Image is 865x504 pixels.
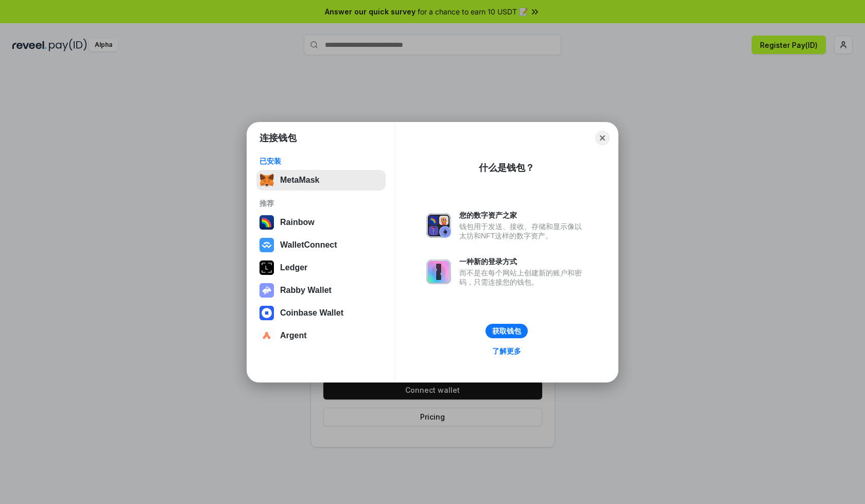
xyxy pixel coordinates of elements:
[426,259,451,284] img: svg+xml,%3Csvg%20xmlns%3D%22http%3A%2F%2Fwww.w3.org%2F2000%2Fsvg%22%20fill%3D%22none%22%20viewBox...
[259,173,274,187] img: svg+xml,%3Csvg%20fill%3D%22none%22%20height%3D%2233%22%20viewBox%3D%220%200%2035%2033%22%20width%...
[256,325,386,346] button: Argent
[259,283,274,298] img: svg+xml,%3Csvg%20xmlns%3D%22http%3A%2F%2Fwww.w3.org%2F2000%2Fsvg%22%20fill%3D%22none%22%20viewBox...
[259,199,383,208] div: 推荐
[280,240,337,250] div: WalletConnect
[459,257,587,266] div: 一种新的登录方式
[280,176,319,185] div: MetaMask
[492,346,521,356] div: 了解更多
[459,268,587,287] div: 而不是在每个网站上创建新的账户和密码，只需连接您的钱包。
[595,131,610,145] button: Close
[426,213,451,238] img: svg+xml,%3Csvg%20xmlns%3D%22http%3A%2F%2Fwww.w3.org%2F2000%2Fsvg%22%20fill%3D%22none%22%20viewBox...
[256,235,386,255] button: WalletConnect
[256,303,386,323] button: Coinbase Wallet
[280,263,307,272] div: Ledger
[259,238,274,252] img: svg+xml,%3Csvg%20width%3D%2228%22%20height%3D%2228%22%20viewBox%3D%220%200%2028%2028%22%20fill%3D...
[459,222,587,240] div: 钱包用于发送、接收、存储和显示像以太坊和NFT这样的数字资产。
[459,211,587,220] div: 您的数字资产之家
[280,308,343,318] div: Coinbase Wallet
[256,280,386,301] button: Rabby Wallet
[280,331,307,340] div: Argent
[259,215,274,230] img: svg+xml,%3Csvg%20width%3D%22120%22%20height%3D%22120%22%20viewBox%3D%220%200%20120%20120%22%20fil...
[256,212,386,233] button: Rainbow
[259,132,297,144] h1: 连接钱包
[492,326,521,336] div: 获取钱包
[280,286,332,295] div: Rabby Wallet
[259,306,274,320] img: svg+xml,%3Csvg%20width%3D%2228%22%20height%3D%2228%22%20viewBox%3D%220%200%2028%2028%22%20fill%3D...
[259,157,383,166] div: 已安装
[486,344,527,358] a: 了解更多
[259,260,274,275] img: svg+xml,%3Csvg%20xmlns%3D%22http%3A%2F%2Fwww.w3.org%2F2000%2Fsvg%22%20width%3D%2228%22%20height%3...
[256,257,386,278] button: Ledger
[256,170,386,190] button: MetaMask
[486,324,528,338] button: 获取钱包
[479,162,534,174] div: 什么是钱包？
[259,328,274,343] img: svg+xml,%3Csvg%20width%3D%2228%22%20height%3D%2228%22%20viewBox%3D%220%200%2028%2028%22%20fill%3D...
[280,218,315,227] div: Rainbow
